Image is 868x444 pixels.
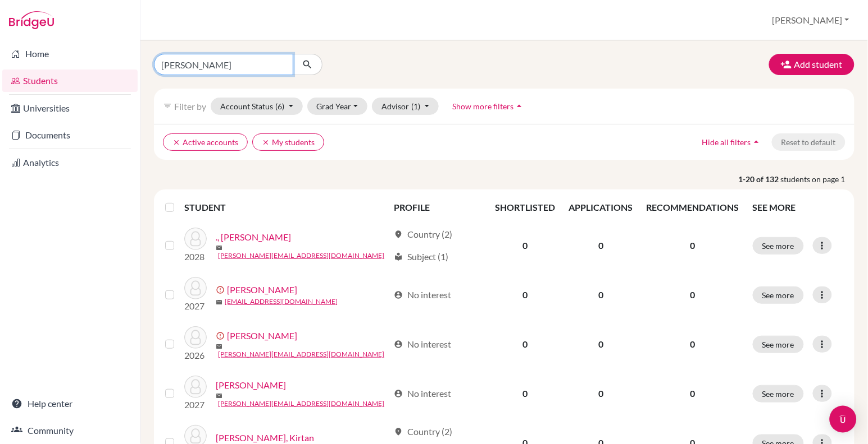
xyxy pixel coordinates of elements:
span: Filter by [174,101,206,112]
span: error_outline [216,331,227,340]
td: 0 [562,221,640,270]
button: Grad Year [307,98,368,115]
p: 2027 [184,398,207,411]
button: Show more filtersarrow_drop_up [443,98,535,115]
td: 0 [562,369,640,418]
th: APPLICATIONS [562,194,640,221]
span: location_on [394,427,403,436]
p: 0 [647,239,739,252]
i: filter_list [163,101,172,110]
a: ., [PERSON_NAME] [216,230,291,244]
button: See more [753,286,804,304]
p: 0 [647,288,739,302]
td: 0 [489,221,562,270]
span: mail [216,343,222,350]
div: No interest [394,288,451,302]
a: Community [2,419,138,442]
img: ACUNA, Natalia [184,376,207,398]
div: Subject (1) [394,250,448,263]
span: mail [216,244,222,251]
td: 0 [562,320,640,369]
p: 2028 [184,250,207,263]
p: 0 [647,337,739,351]
a: Universities [2,97,138,119]
a: [PERSON_NAME][EMAIL_ADDRESS][DOMAIN_NAME] [218,399,384,409]
td: 0 [489,369,562,418]
a: Help center [2,392,138,415]
i: arrow_drop_up [751,136,762,147]
span: local_library [394,252,403,261]
p: 2026 [184,349,207,362]
td: 0 [562,270,640,320]
th: PROFILE [387,194,488,221]
span: account_circle [394,340,403,349]
button: Hide all filtersarrow_drop_up [693,133,772,151]
span: Hide all filters [702,137,751,147]
a: [PERSON_NAME] [216,378,286,392]
a: Students [2,70,138,92]
span: students on page 1 [781,173,855,185]
button: clearMy students [252,133,324,151]
i: clear [172,138,180,146]
div: Open Intercom Messenger [830,406,857,433]
a: [PERSON_NAME] [227,329,297,343]
span: (1) [411,101,420,111]
button: See more [753,385,804,403]
th: SHORTLISTED [489,194,562,221]
button: Add student [769,54,855,75]
p: 2027 [184,299,207,313]
img: Bridge-U [9,11,54,29]
span: location_on [394,230,403,239]
div: No interest [394,387,451,400]
i: arrow_drop_up [514,100,525,112]
div: Country (2) [394,228,452,241]
input: Find student by name... [154,54,293,75]
span: Show more filters [453,101,514,111]
a: Documents [2,124,138,146]
p: 0 [647,387,739,400]
th: SEE MORE [746,194,850,221]
a: Home [2,43,138,65]
span: account_circle [394,389,403,398]
button: clearActive accounts [163,133,248,151]
a: Analytics [2,151,138,174]
a: [PERSON_NAME][EMAIL_ADDRESS][DOMAIN_NAME] [218,251,384,261]
div: No interest [394,337,451,351]
button: See more [753,336,804,353]
td: 0 [489,270,562,320]
button: Advisor(1) [372,98,439,115]
button: Account Status(6) [211,98,303,115]
span: mail [216,392,222,399]
i: clear [262,138,270,146]
button: Reset to default [772,133,846,151]
strong: 1-20 of 132 [739,173,781,185]
div: Country (2) [394,425,452,438]
a: [PERSON_NAME] [227,283,297,297]
th: RECOMMENDATIONS [640,194,746,221]
img: ., Bhanuja [184,228,207,250]
a: [EMAIL_ADDRESS][DOMAIN_NAME] [225,297,338,307]
span: (6) [275,101,284,111]
span: account_circle [394,290,403,299]
span: mail [216,299,222,306]
button: See more [753,237,804,255]
img: ACUNA, Isabel [184,326,207,349]
td: 0 [489,320,562,369]
button: [PERSON_NAME] [767,10,855,31]
span: error_outline [216,285,227,294]
th: STUDENT [184,194,387,221]
img: ABITBOL, Max [184,277,207,299]
a: [PERSON_NAME][EMAIL_ADDRESS][DOMAIN_NAME] [218,349,384,359]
